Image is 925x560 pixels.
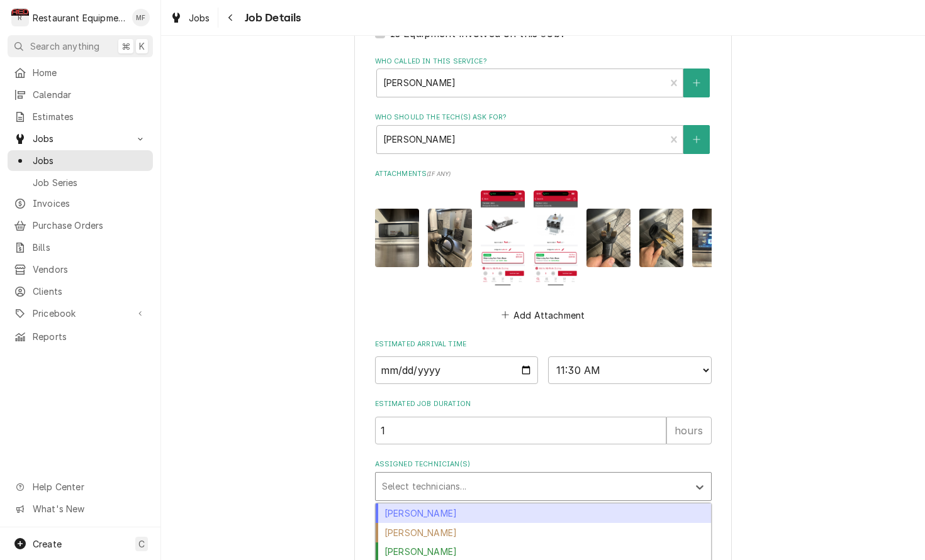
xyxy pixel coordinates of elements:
span: Jobs [33,132,128,145]
div: Estimated Job Duration [375,399,712,444]
span: What's New [33,502,145,515]
div: Restaurant Equipment Diagnostics's Avatar [11,9,29,26]
label: Attachments [375,169,712,179]
span: Jobs [33,154,147,167]
a: Go to Help Center [8,476,153,497]
span: Clients [33,285,147,298]
span: K [139,40,145,53]
div: R [11,9,29,26]
a: Go to Jobs [8,128,153,149]
img: rsnqnSrJQLCIQ4827Uyi [639,209,683,267]
div: hours [666,417,712,444]
a: Purchase Orders [8,215,153,236]
span: Create [33,539,62,549]
span: Purchase Orders [33,219,147,232]
img: gWPbKqTITyAQMeNz0T7I [534,190,578,286]
div: Estimated Arrival Time [375,339,712,384]
button: Add Attachment [499,306,587,324]
div: Who should the tech(s) ask for? [375,113,712,153]
svg: Create New Contact [693,79,700,87]
img: pNA5D14StCHe4t3dqeaA [375,209,419,267]
img: XxACG1naTcqmCoi33lgW [428,209,472,267]
span: Pricebook [33,307,128,320]
div: Attachments [375,169,712,324]
a: Jobs [8,150,153,171]
button: Create New Contact [683,125,710,154]
button: Create New Contact [683,69,710,97]
a: Clients [8,281,153,302]
span: Estimates [33,110,147,123]
div: [PERSON_NAME] [376,503,711,523]
label: Who called in this service? [375,57,712,67]
button: Navigate back [221,8,241,28]
a: Calendar [8,84,153,105]
label: Who should the tech(s) ask for? [375,113,712,123]
div: Restaurant Equipment Diagnostics [33,11,125,25]
label: Estimated Arrival Time [375,339,712,349]
span: Job Series [33,176,147,189]
span: C [138,537,145,551]
span: Job Details [241,9,301,26]
a: Go to What's New [8,498,153,519]
div: Madyson Fisher's Avatar [132,9,150,26]
span: Calendar [33,88,147,101]
select: Time Select [548,356,712,384]
img: Q7re0XHHQkmQPadwSBT2 [481,190,525,286]
a: Jobs [165,8,215,28]
span: ⌘ [121,40,130,53]
img: WGOOXlwFSzKZMVRPr1xb [692,209,736,267]
a: Bills [8,237,153,258]
div: Who called in this service? [375,57,712,97]
a: Vendors [8,259,153,280]
a: Reports [8,326,153,347]
span: Invoices [33,197,147,210]
img: mM7Yo2bVQDu0H75XmFRg [586,209,631,267]
div: Assigned Technician(s) [375,459,712,500]
a: Invoices [8,193,153,214]
span: Vendors [33,263,147,276]
a: Estimates [8,106,153,127]
a: Home [8,62,153,83]
span: Reports [33,330,147,343]
span: ( if any ) [427,170,451,177]
span: Jobs [189,11,210,25]
input: Date [375,356,539,384]
svg: Create New Contact [693,135,700,144]
label: Assigned Technician(s) [375,459,712,469]
a: Job Series [8,172,153,193]
div: [PERSON_NAME] [376,523,711,542]
label: Estimated Job Duration [375,399,712,409]
div: MF [132,9,150,26]
span: Bills [33,241,147,254]
a: Go to Pricebook [8,303,153,324]
span: Home [33,66,147,79]
button: Search anything⌘K [8,35,153,57]
span: Help Center [33,480,145,493]
span: Search anything [30,40,99,53]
